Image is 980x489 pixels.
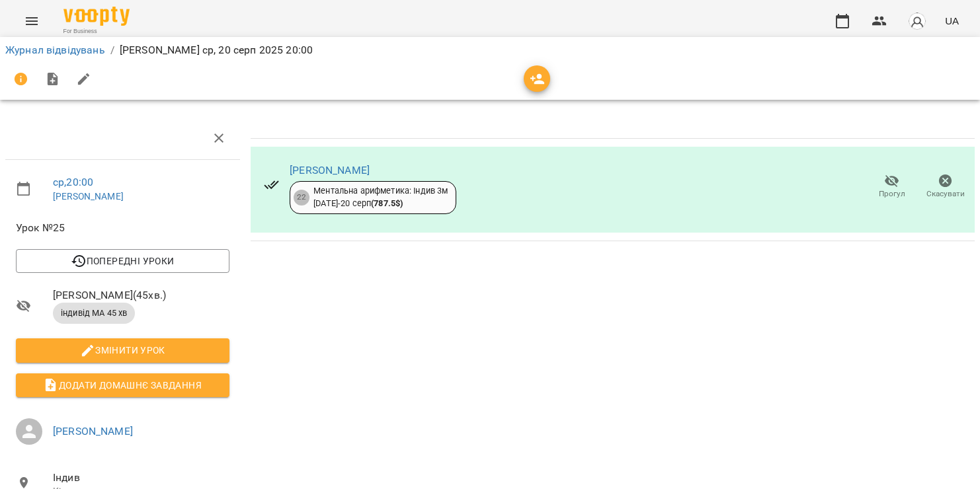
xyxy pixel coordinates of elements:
span: Урок №25 [16,220,229,236]
span: Додати домашнє завдання [26,377,219,393]
button: Додати домашнє завдання [16,373,229,397]
button: Прогул [865,169,919,206]
a: [PERSON_NAME] [53,191,124,202]
span: Індив [53,470,229,486]
nav: breadcrumb [5,42,975,58]
a: [PERSON_NAME] [53,425,133,437]
b: ( 787.5 $ ) [371,198,403,208]
span: For Business [63,27,130,36]
img: avatar_s.png [908,12,926,30]
span: Скасувати [926,188,965,200]
span: Попередні уроки [26,253,219,269]
a: ср , 20:00 [53,176,93,188]
img: Voopty Logo [63,7,130,26]
span: індивід МА 45 хв [53,307,135,319]
button: Menu [16,5,48,37]
li: / [110,42,114,58]
span: UA [945,14,959,28]
p: [PERSON_NAME] ср, 20 серп 2025 20:00 [120,42,313,58]
button: Змінити урок [16,338,229,362]
button: Попередні уроки [16,249,229,273]
span: Прогул [879,188,905,200]
a: [PERSON_NAME] [290,164,370,176]
button: UA [940,9,964,33]
a: Журнал відвідувань [5,44,105,56]
div: 22 [294,190,309,206]
span: [PERSON_NAME] ( 45 хв. ) [53,287,229,303]
div: Ментальна арифметика: Індив 3м [DATE] - 20 серп [313,185,448,209]
span: Змінити урок [26,342,219,358]
button: Скасувати [919,169,972,206]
